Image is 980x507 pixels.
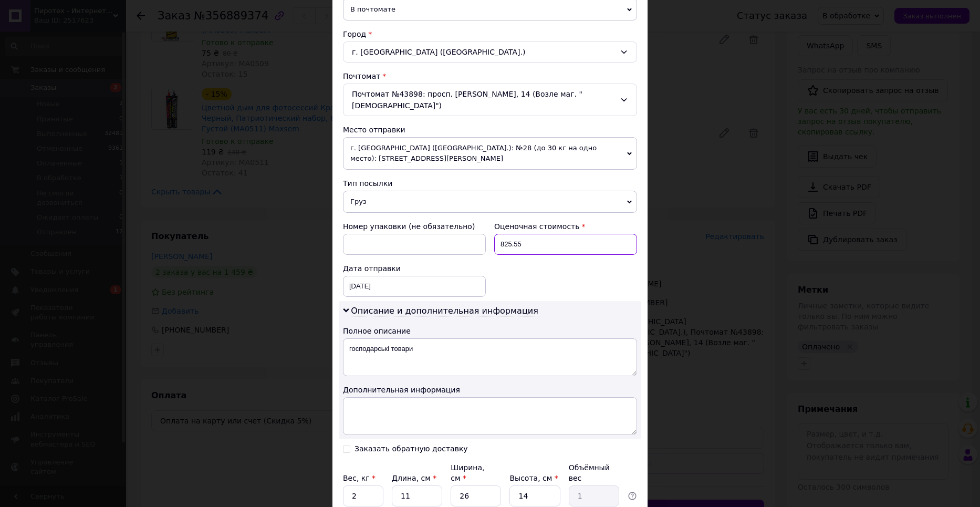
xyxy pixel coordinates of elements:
div: Город [343,29,637,39]
div: Почтомат №43898: просп. [PERSON_NAME], 14 (Возле маг. "[DEMOGRAPHIC_DATA]") [343,84,637,116]
div: Дата отправки [343,263,486,274]
div: г. [GEOGRAPHIC_DATA] ([GEOGRAPHIC_DATA].) [343,42,637,63]
span: Тип посылки [343,179,392,188]
div: Почтомат [343,71,637,81]
textarea: господарські товари [343,338,637,376]
div: Заказать обратную доставку [355,444,468,453]
div: Номер упаковки (не обязательно) [343,221,486,232]
span: Груз [343,191,637,213]
div: Оценочная стоимость [494,221,637,232]
span: Описание и дополнительная информация [351,306,538,316]
div: Дополнительная информация [343,385,637,395]
div: Объёмный вес [569,462,619,483]
div: Полное описание [343,326,637,336]
label: Вес, кг [343,474,376,482]
label: Ширина, см [451,463,484,482]
span: Место отправки [343,126,405,134]
label: Высота, см [509,474,558,482]
span: г. [GEOGRAPHIC_DATA] ([GEOGRAPHIC_DATA].): №28 (до 30 кг на одно место): [STREET_ADDRESS][PERSON_... [343,137,637,170]
label: Длина, см [392,474,436,482]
